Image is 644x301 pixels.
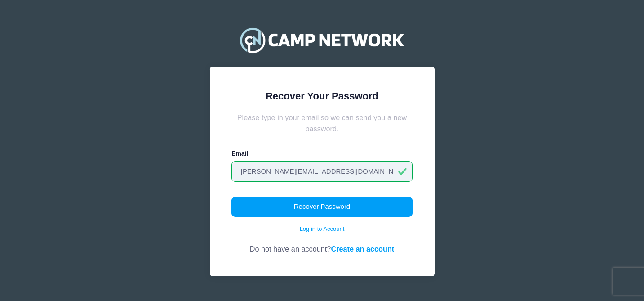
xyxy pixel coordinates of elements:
[331,245,394,253] a: Create an account
[231,233,413,254] div: Do not have an account?
[231,112,413,134] div: Please type in your email so we can send you a new password.
[231,89,413,103] div: Recover Your Password
[231,149,248,158] label: Email
[300,225,345,234] a: Log in to Account
[236,22,408,58] img: Camp Network
[231,197,413,217] button: Recover Password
